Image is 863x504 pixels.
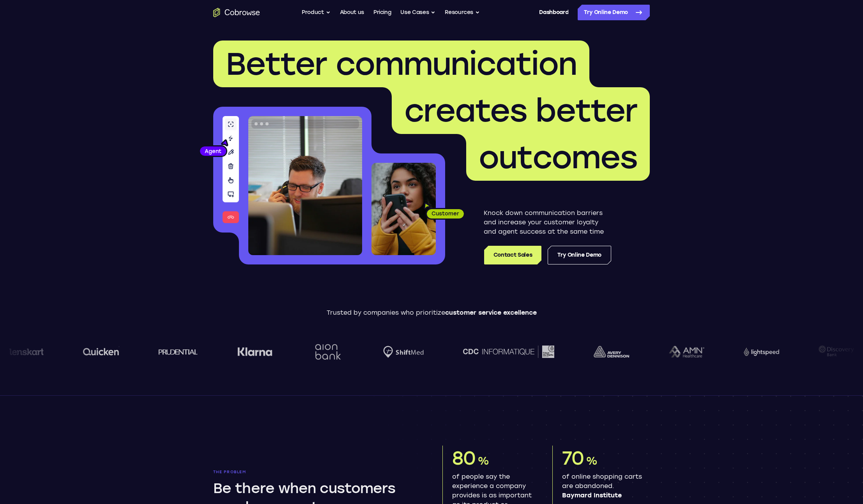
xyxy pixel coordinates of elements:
a: About us [340,5,364,20]
img: AMN Healthcare [667,346,703,358]
img: Aion Bank [311,336,342,368]
a: Try Online Demo [578,5,650,20]
p: The problem [213,470,421,474]
a: Dashboard [539,5,568,20]
span: customer service excellence [445,309,537,316]
img: Klarna [236,347,271,356]
span: Baymard Institute [562,491,644,500]
span: 80 [452,447,476,469]
span: % [586,454,597,467]
span: % [477,454,489,467]
img: quicken [81,345,118,358]
img: Shiftmed [382,346,422,358]
img: A customer support agent talking on the phone [248,116,362,255]
span: creates better [404,92,637,129]
a: Contact Sales [484,246,541,264]
button: Use Cases [400,5,435,20]
span: Better communication [226,45,577,83]
img: CDC Informatique [462,345,553,358]
span: 70 [562,447,584,469]
img: A customer holding their phone [371,163,436,255]
a: Pricing [373,5,391,20]
p: of online shopping carts are abandoned. [562,472,644,500]
p: Knock down communication barriers and increase your customer loyalty and agent success at the sam... [484,208,611,236]
span: outcomes [479,139,637,176]
a: Try Online Demo [548,246,611,264]
button: Resources [445,5,480,20]
button: Product [302,5,331,20]
img: Lightspeed [742,347,778,356]
a: Go to the home page [213,8,260,17]
img: avery-dennison [592,346,628,358]
img: prudential [157,349,196,355]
